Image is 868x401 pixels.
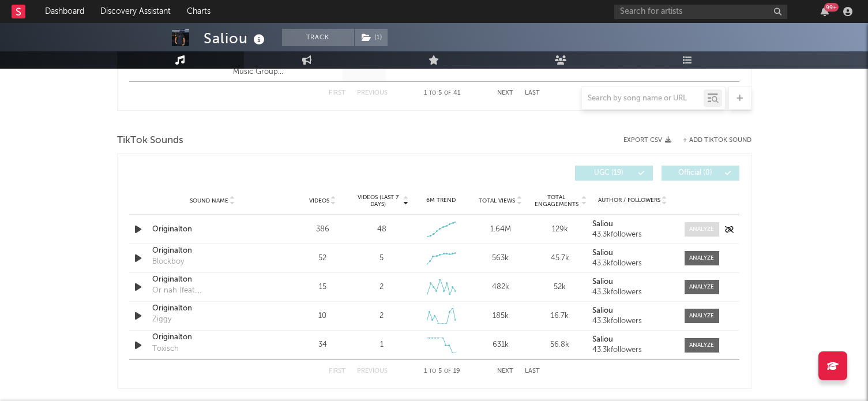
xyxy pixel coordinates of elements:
div: 631k [474,339,527,351]
button: 99+ [821,7,829,16]
div: 5 [379,253,384,264]
button: + Add TikTok Sound [683,137,751,144]
div: 2 [379,282,384,293]
div: 99 + [824,3,839,12]
button: Track [282,29,354,46]
a: Originalton [152,245,273,257]
button: Export CSV [623,137,671,144]
a: Originalton [152,224,273,235]
span: Videos [309,197,329,204]
div: 10 [296,310,350,322]
span: Total Views [479,197,515,204]
span: of [444,369,451,374]
div: 6M Trend [414,196,468,205]
strong: Saliou [592,307,613,314]
div: 52 [296,253,350,264]
div: Blockboy [152,256,184,268]
a: Saliou [592,278,672,286]
button: Official(0) [662,166,739,181]
input: Search for artists [614,5,787,19]
a: Saliou [592,249,672,257]
div: 52k [533,282,587,293]
span: Official ( 0 ) [669,170,722,177]
span: TikTok Sounds [117,134,183,148]
button: + Add TikTok Sound [671,137,751,144]
div: 43.3k followers [592,346,672,354]
div: 1.64M [474,224,527,235]
div: 43.3k followers [592,231,672,239]
strong: Saliou [592,336,613,343]
input: Search by song name or URL [582,94,704,103]
div: 16.7k [533,310,587,322]
span: UGC ( 19 ) [583,170,636,177]
button: First [329,368,345,374]
a: Saliou [592,307,672,315]
strong: Saliou [592,249,613,257]
span: Videos (last 7 days) [355,194,401,208]
button: Previous [357,368,388,374]
div: Saliou [204,29,268,48]
span: ( 1 ) [354,29,388,46]
div: 43.3k followers [592,317,672,325]
div: 15 [296,282,350,293]
div: 185k [474,310,527,322]
div: 386 [296,224,350,235]
button: Last [525,368,540,374]
button: Next [497,368,513,374]
a: Saliou [592,336,672,344]
a: Originalton [152,332,273,343]
div: 48 [377,224,386,235]
div: Ziggy [152,314,171,325]
div: 34 [296,339,350,351]
a: Originalton [152,274,273,286]
button: (1) [355,29,388,46]
div: Or nah (feat. [GEOGRAPHIC_DATA]) [152,285,273,297]
div: 1 [380,339,384,351]
div: 43.3k followers [592,288,672,297]
div: 563k [474,253,527,264]
div: 45.7k [533,253,587,264]
span: to [429,369,436,374]
div: 56.8k [533,339,587,351]
div: 482k [474,282,527,293]
a: Saliou [592,220,672,228]
span: Sound Name [190,197,228,204]
span: Author / Followers [598,197,660,204]
div: 1 5 19 [411,365,474,378]
div: 43.3k followers [592,260,672,268]
div: 2 [379,310,384,322]
a: Originalton [152,303,273,314]
span: Total Engagements [533,194,580,208]
strong: Saliou [592,278,613,286]
button: UGC(19) [575,166,653,181]
div: Toxisch [152,343,179,355]
div: 129k [533,224,587,235]
strong: Saliou [592,220,613,228]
